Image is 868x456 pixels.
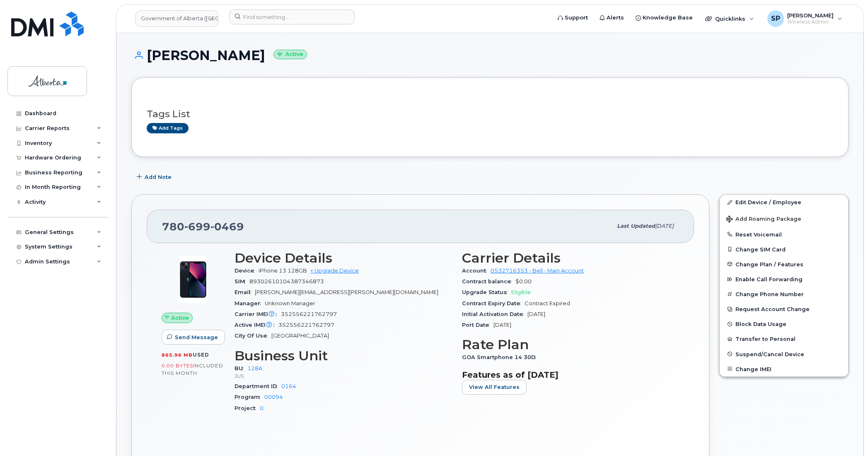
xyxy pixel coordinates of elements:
span: BU [235,365,247,372]
span: Port Date [462,322,493,328]
small: Active [273,50,307,59]
span: Contract Expired [525,300,570,306]
button: Add Note [131,169,179,184]
button: Change IMEI [720,362,848,376]
h1: [PERSON_NAME] [131,48,849,63]
button: Change SIM Card [720,242,848,257]
span: 699 [184,220,210,233]
span: GOA Smartphone 14 30D [462,354,540,360]
a: Edit Device / Employee [720,195,848,210]
span: [GEOGRAPHIC_DATA] [271,333,329,339]
span: Enable Call Forwarding [735,276,803,282]
button: Reset Voicemail [720,227,848,242]
h3: Features as of [DATE] [462,370,679,380]
span: iPhone 13 128GB [259,268,307,274]
button: Request Account Change [720,302,848,316]
button: Transfer to Personal [720,331,848,346]
button: Suspend/Cancel Device [720,347,848,362]
a: 128A [247,365,262,372]
span: Send Message [175,333,218,341]
span: 0469 [210,220,244,233]
p: JUS [235,372,452,379]
span: Suspend/Cancel Device [735,351,804,357]
button: Add Roaming Package [720,210,848,227]
a: 00094 [264,394,283,400]
a: 0 [260,405,264,411]
span: 352556221762797 [281,311,337,317]
span: 352556221762797 [278,322,334,328]
a: 0164 [281,383,296,389]
span: 865.96 MB [162,352,193,358]
button: Change Plan / Features [720,257,848,272]
span: Active [171,314,189,322]
span: 0.00 Bytes [162,363,193,369]
span: Unknown Manager [265,300,315,306]
span: included this month [162,362,223,376]
span: Change Plan / Features [735,261,803,267]
span: Add Note [145,173,172,181]
span: 89302610104387346873 [249,278,324,285]
span: Initial Activation Date [462,311,527,317]
span: [PERSON_NAME][EMAIL_ADDRESS][PERSON_NAME][DOMAIN_NAME] [255,289,438,295]
span: [DATE] [493,322,511,328]
button: Enable Call Forwarding [720,272,848,287]
span: Account [462,268,491,274]
button: Block Data Usage [720,316,848,331]
span: View All Features [469,383,520,391]
span: Department ID [235,383,281,389]
h3: Rate Plan [462,337,679,352]
h3: Carrier Details [462,251,679,265]
img: image20231002-3703462-1ig824h.jpeg [168,255,218,304]
span: $0.00 [515,278,532,285]
span: Contract balance [462,278,515,285]
span: used [193,352,209,358]
a: Add tags [147,123,189,133]
span: Upgrade Status [462,289,511,295]
button: Change Phone Number [720,287,848,302]
span: Contract Expiry Date [462,300,525,306]
span: Program [235,394,264,400]
span: [DATE] [655,223,674,229]
span: Email [235,289,255,295]
span: Eligible [511,289,531,295]
span: Project [235,405,260,411]
h3: Business Unit [235,348,452,363]
span: Device [235,268,259,274]
span: Active IMEI [235,322,278,328]
button: View All Features [462,380,527,395]
a: + Upgrade Device [310,268,359,274]
span: [DATE] [527,311,545,317]
h3: Device Details [235,251,452,265]
span: 780 [162,220,244,233]
a: 0532716353 - Bell - Main Account [491,268,584,274]
span: Manager [235,300,265,306]
span: Carrier IMEI [235,311,281,317]
h3: Tags List [147,109,833,119]
button: Send Message [162,330,225,345]
span: City Of Use [235,333,271,339]
span: Add Roaming Package [726,216,801,224]
span: SIM [235,278,249,285]
span: Last updated [617,223,655,229]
